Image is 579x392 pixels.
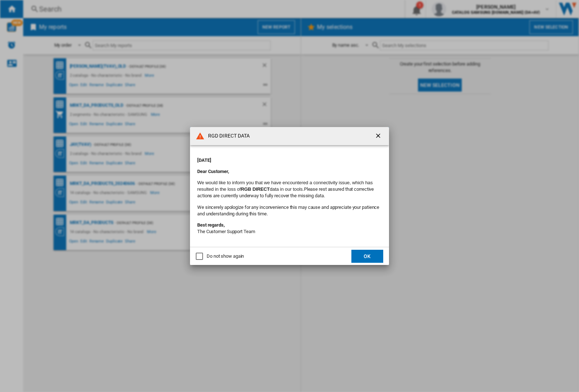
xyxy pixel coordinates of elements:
[197,169,229,174] strong: Dear Customer,
[197,157,211,163] strong: [DATE]
[204,132,250,140] h4: RGD DIRECT DATA
[197,222,382,235] p: The Customer Support Team
[270,186,304,192] font: data in our tools.
[197,180,382,199] p: Please rest assured that corrective actions are currently underway to fully recover the missing d...
[207,253,244,260] div: Do not show again
[197,204,382,217] p: We sincerely apologize for any inconvenience this may cause and appreciate your patience and unde...
[197,180,373,192] font: We would like to inform you that we have encountered a connectivity issue, which has resulted in ...
[241,186,270,192] b: RGB DIRECT
[375,132,383,141] ng-md-icon: getI18NText('BUTTONS.CLOSE_DIALOG')
[372,129,386,143] button: getI18NText('BUTTONS.CLOSE_DIALOG')
[196,253,244,260] md-checkbox: Do not show again
[197,222,225,228] strong: Best regards,
[351,250,383,263] button: OK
